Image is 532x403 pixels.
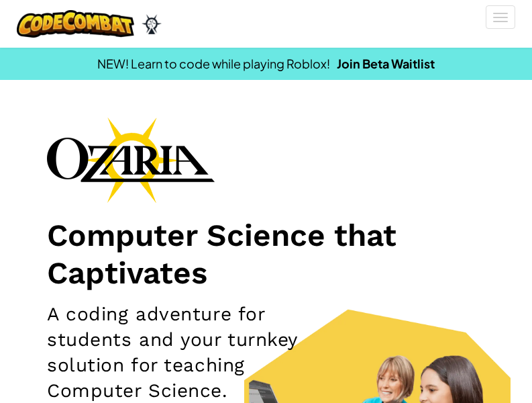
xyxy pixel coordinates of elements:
span: NEW! Learn to code while playing Roblox! [97,56,330,71]
h1: Computer Science that Captivates [47,216,485,292]
img: Ozaria [141,14,162,34]
img: Ozaria branding logo [47,117,215,203]
img: CodeCombat logo [17,10,134,38]
a: Join Beta Waitlist [337,56,435,71]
